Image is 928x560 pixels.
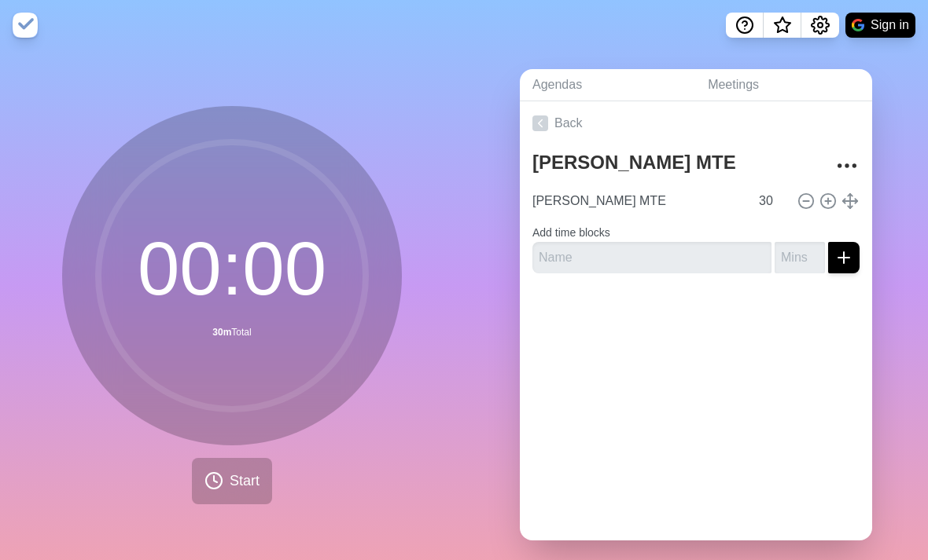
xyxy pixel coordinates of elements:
[532,242,771,273] input: Name
[845,13,915,38] button: Sign in
[801,13,839,38] button: Settings
[695,69,872,101] a: Meetings
[852,19,864,31] img: google logo
[13,13,38,38] img: timeblocks logo
[520,69,695,101] a: Agendas
[526,185,749,217] input: Name
[192,458,272,504] button: Start
[230,470,260,492] span: Start
[726,13,764,38] button: Help
[532,226,610,239] label: Add time blocks
[520,101,872,145] a: Back
[753,185,790,217] input: Mins
[775,242,825,273] input: Mins
[831,150,863,181] button: More
[764,13,801,38] button: What’s new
